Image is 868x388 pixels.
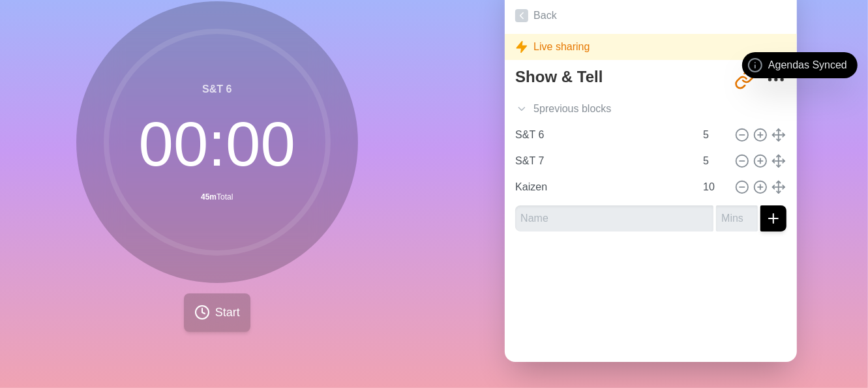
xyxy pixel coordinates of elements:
[184,293,250,332] button: Start
[698,122,729,148] input: Mins
[763,67,789,93] button: More
[698,174,729,200] input: Mins
[505,34,797,60] div: Live sharing
[716,205,758,231] input: Mins
[215,304,240,321] span: Start
[768,57,847,73] span: Agendas Synced
[505,96,797,122] div: 5 previous block
[606,101,611,117] span: s
[732,67,758,93] button: Share link
[698,148,729,174] input: Mins
[510,148,695,174] input: Name
[515,205,713,231] input: Name
[510,174,695,200] input: Name
[510,122,695,148] input: Name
